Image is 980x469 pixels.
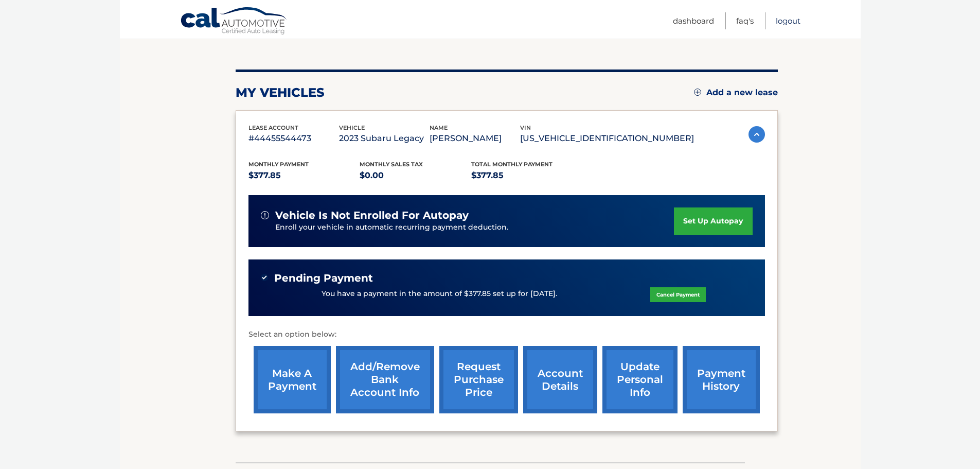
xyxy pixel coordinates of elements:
img: alert-white.svg [261,211,269,219]
a: Dashboard [673,12,714,29]
span: vehicle [339,124,365,131]
span: Pending Payment [274,272,373,285]
p: $377.85 [471,168,583,183]
a: FAQ's [736,12,754,29]
span: lease account [248,124,298,131]
img: check-green.svg [261,274,268,281]
p: 2023 Subaru Legacy [339,131,430,146]
span: Monthly Payment [248,161,309,168]
a: account details [523,346,597,413]
a: make a payment [254,346,331,413]
span: vin [520,124,531,131]
a: Logout [776,12,800,29]
p: You have a payment in the amount of $377.85 set up for [DATE]. [322,288,557,300]
p: #44455544473 [248,131,339,146]
span: Total Monthly Payment [471,161,553,168]
h2: my vehicles [236,85,325,100]
a: Add/Remove bank account info [336,346,434,413]
a: Cancel Payment [650,287,706,302]
a: request purchase price [439,346,518,413]
img: add.svg [694,89,701,96]
p: [US_VEHICLE_IDENTIFICATION_NUMBER] [520,131,694,146]
span: vehicle is not enrolled for autopay [275,209,469,222]
p: [PERSON_NAME] [430,131,520,146]
a: Add a new lease [694,88,778,98]
span: name [430,124,448,131]
a: payment history [683,346,760,413]
p: $0.00 [360,168,471,183]
a: update personal info [602,346,678,413]
span: Monthly sales Tax [360,161,423,168]
p: Enroll your vehicle in automatic recurring payment deduction. [275,222,674,233]
a: Cal Automotive [180,7,288,37]
p: $377.85 [248,168,360,183]
p: Select an option below: [248,328,765,341]
a: set up autopay [674,207,752,235]
img: accordion-active.svg [749,126,765,143]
